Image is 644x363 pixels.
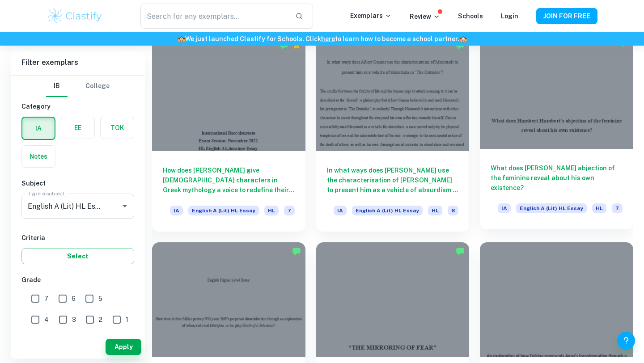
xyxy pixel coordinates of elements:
[11,50,145,75] h6: Filter exemplars
[98,294,102,304] span: 5
[410,12,440,21] p: Review
[491,163,623,193] h6: What does [PERSON_NAME] abjection of the feminine reveal about his own existence?
[21,178,134,188] h6: Subject
[292,247,301,256] img: Marked
[72,315,76,325] span: 3
[140,4,288,29] input: Search for any exemplars...
[72,294,76,304] span: 6
[592,203,606,213] span: HL
[22,118,55,139] button: IA
[264,206,279,215] span: HL
[284,206,295,215] span: 7
[617,332,635,350] button: Help and Feedback
[178,35,185,42] span: 🏫
[612,203,623,213] span: 7
[61,117,94,139] button: EE
[536,8,597,24] button: JOIN FOR FREE
[46,76,68,97] button: IB
[99,315,102,325] span: 2
[152,36,305,232] a: How does [PERSON_NAME] give [DEMOGRAPHIC_DATA] characters in Greek mythology a voice to redefine ...
[163,165,295,195] h6: How does [PERSON_NAME] give [DEMOGRAPHIC_DATA] characters in Greek mythology a voice to redefine ...
[44,315,49,325] span: 4
[498,203,511,213] span: IA
[106,339,141,355] button: Apply
[316,36,470,232] a: In what ways does [PERSON_NAME] use the characterisation of [PERSON_NAME] to present him as a veh...
[516,203,587,213] span: English A (Lit) HL Essay
[21,233,134,243] h6: Criteria
[21,101,134,111] h6: Category
[456,247,465,256] img: Marked
[321,35,335,42] a: here
[44,294,48,304] span: 7
[448,206,458,215] span: 6
[480,36,633,232] a: What does [PERSON_NAME] abjection of the feminine reveal about his own existence?IAEnglish A (Lit...
[28,190,65,197] label: Type a subject
[85,76,110,97] button: College
[459,35,467,42] span: 🏫
[350,11,392,21] p: Exemplars
[119,200,131,212] button: Open
[188,206,259,215] span: English A (Lit) HL Essay
[126,315,128,325] span: 1
[2,34,642,44] h6: We just launched Clastify for Schools. Click to learn how to become a school partner.
[22,146,55,167] button: Notes
[170,206,183,215] span: IA
[334,206,347,215] span: IA
[458,13,483,20] a: Schools
[47,7,103,25] img: Clastify logo
[101,117,134,139] button: TOK
[21,248,134,264] button: Select
[327,165,459,195] h6: In what ways does [PERSON_NAME] use the characterisation of [PERSON_NAME] to present him as a veh...
[292,41,301,50] div: Premium
[21,275,134,285] h6: Grade
[428,206,442,215] span: HL
[352,206,423,215] span: English A (Lit) HL Essay
[501,13,518,20] a: Login
[46,76,110,97] div: Filter type choice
